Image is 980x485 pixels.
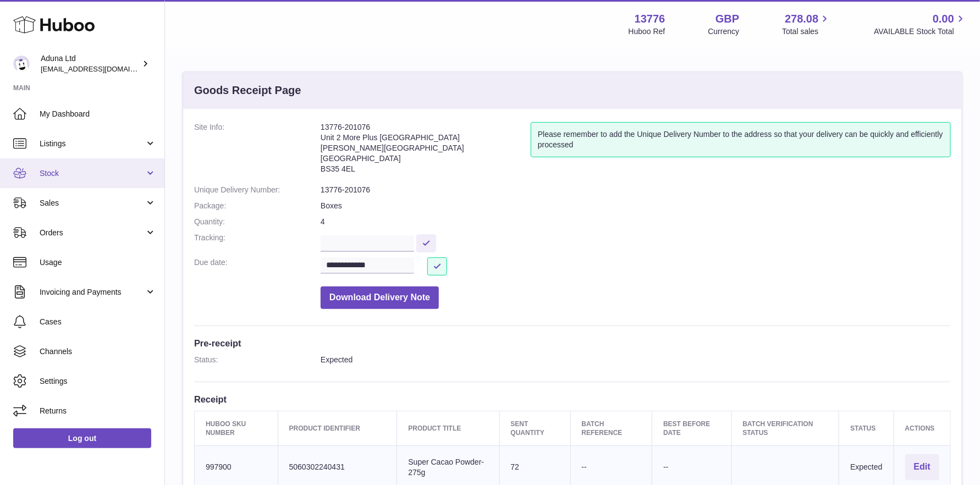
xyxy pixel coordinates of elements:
dd: Boxes [321,201,951,211]
dt: Quantity: [194,217,321,227]
dt: Site Info: [194,122,321,179]
dt: Unique Delivery Number: [194,185,321,195]
div: Currency [708,26,740,37]
h3: Pre-receipt [194,337,951,349]
th: Best Before Date [652,411,731,445]
span: Listings [40,139,145,149]
th: Batch Verification Status [731,411,839,445]
div: Huboo Ref [629,26,665,37]
dd: 13776-201076 [321,185,951,195]
dt: Status: [194,355,321,365]
span: Usage [40,257,156,268]
a: 0.00 AVAILABLE Stock Total [874,12,967,37]
th: Product title [397,411,499,445]
button: Download Delivery Note [321,286,439,309]
span: Cases [40,317,156,327]
div: Please remember to add the Unique Delivery Number to the address so that your delivery can be qui... [531,122,951,157]
dt: Due date: [194,257,321,275]
span: 278.08 [785,12,818,26]
th: Sent Quantity [499,411,570,445]
dd: Expected [321,355,951,365]
strong: 13776 [635,12,665,26]
th: Product Identifier [278,411,397,445]
span: Channels [40,346,156,357]
span: [EMAIL_ADDRESS][DOMAIN_NAME] [41,64,162,73]
span: Orders [40,228,145,238]
h3: Goods Receipt Page [194,83,301,98]
span: Sales [40,198,145,208]
th: Actions [894,411,950,445]
a: Log out [13,428,151,448]
a: 278.08 Total sales [782,12,831,37]
span: Invoicing and Payments [40,287,145,297]
dt: Package: [194,201,321,211]
dd: 4 [321,217,951,227]
dt: Tracking: [194,233,321,252]
button: Edit [905,454,939,480]
div: Aduna Ltd [41,53,140,74]
th: Batch Reference [570,411,652,445]
h3: Receipt [194,393,951,405]
span: Stock [40,168,145,179]
span: AVAILABLE Stock Total [874,26,967,37]
span: 0.00 [933,12,954,26]
img: foyin.fagbemi@aduna.com [13,56,30,72]
address: 13776-201076 Unit 2 More Plus [GEOGRAPHIC_DATA] [PERSON_NAME][GEOGRAPHIC_DATA] [GEOGRAPHIC_DATA] ... [321,122,531,179]
span: Settings [40,376,156,387]
span: Total sales [782,26,831,37]
span: Returns [40,406,156,416]
th: Status [839,411,894,445]
th: Huboo SKU Number [195,411,278,445]
strong: GBP [715,12,739,26]
span: My Dashboard [40,109,156,119]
